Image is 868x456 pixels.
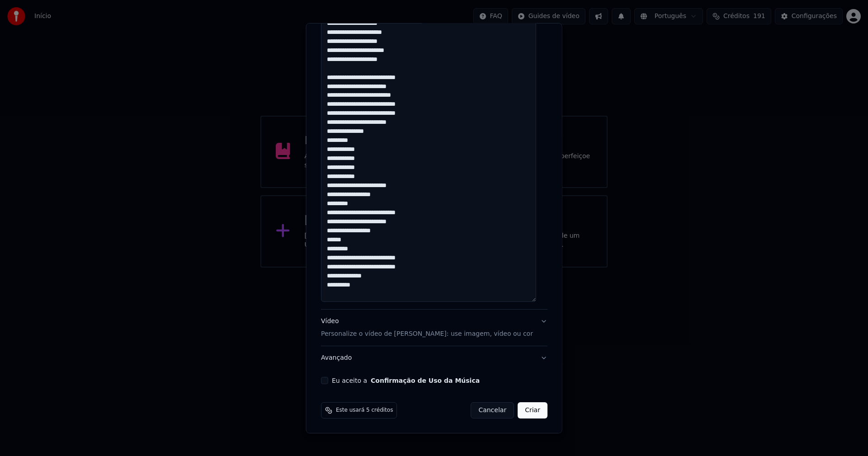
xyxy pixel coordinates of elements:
[332,377,480,384] label: Eu aceito a
[371,377,480,384] button: Eu aceito a
[321,317,533,338] div: Vídeo
[471,402,514,418] button: Cancelar
[321,346,547,370] button: Avançado
[321,310,547,346] button: VídeoPersonalize o vídeo de [PERSON_NAME]: use imagem, vídeo ou cor
[518,402,547,418] button: Criar
[321,329,533,338] p: Personalize o vídeo de [PERSON_NAME]: use imagem, vídeo ou cor
[336,407,393,414] span: Este usará 5 créditos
